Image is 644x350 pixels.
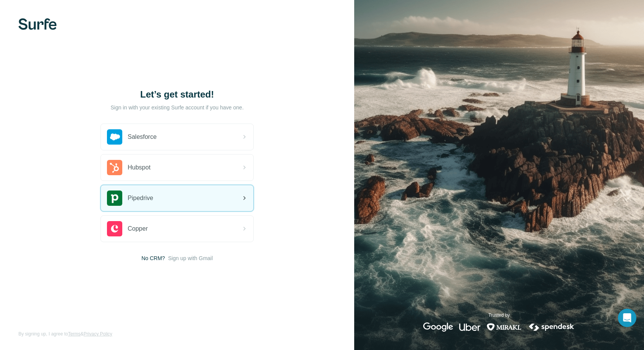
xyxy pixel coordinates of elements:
[18,330,112,337] span: By signing up, I agree to &
[107,190,122,206] img: pipedrive's logo
[141,254,165,262] span: No CRM?
[459,322,480,332] img: uber's logo
[107,129,122,145] img: salesforce's logo
[168,254,213,262] button: Sign up with Gmail
[618,309,636,327] div: Open Intercom Messenger
[110,104,243,111] p: Sign in with your existing Surfe account if you have one.
[84,331,112,337] a: Privacy Policy
[488,312,510,319] p: Trusted by
[100,88,254,101] h1: Let’s get started!
[18,18,57,30] img: Surfe's logo
[128,194,153,203] span: Pipedrive
[128,163,151,172] span: Hubspot
[68,331,80,337] a: Terms
[107,160,122,175] img: hubspot's logo
[128,132,157,142] span: Salesforce
[423,322,453,332] img: google's logo
[528,322,575,332] img: spendesk's logo
[486,322,522,332] img: mirakl's logo
[128,224,148,233] span: Copper
[107,221,122,236] img: copper's logo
